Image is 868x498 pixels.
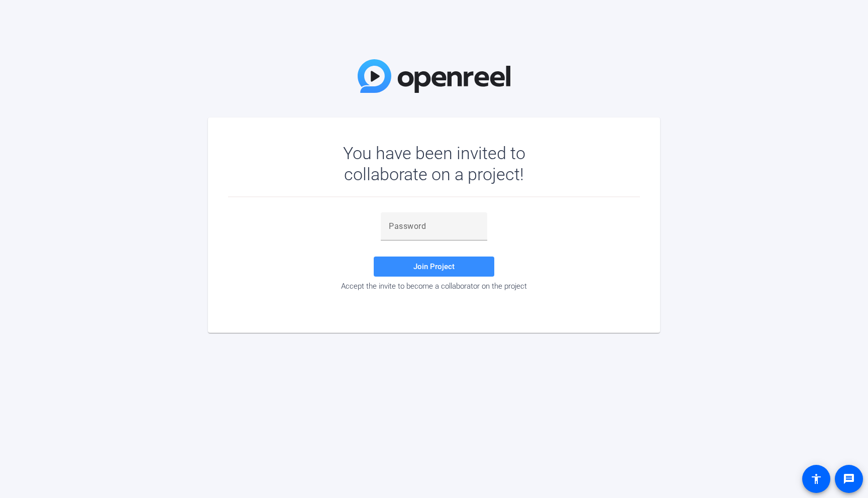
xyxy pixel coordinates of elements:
[358,59,510,93] img: OpenReel Logo
[228,282,640,291] div: Accept the invite to become a collaborator on the project
[843,473,855,485] mat-icon: message
[314,143,555,185] div: You have been invited to collaborate on a project!
[389,220,479,232] input: Password
[374,257,494,277] button: Join Project
[413,262,455,271] span: Join Project
[810,473,822,485] mat-icon: accessibility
